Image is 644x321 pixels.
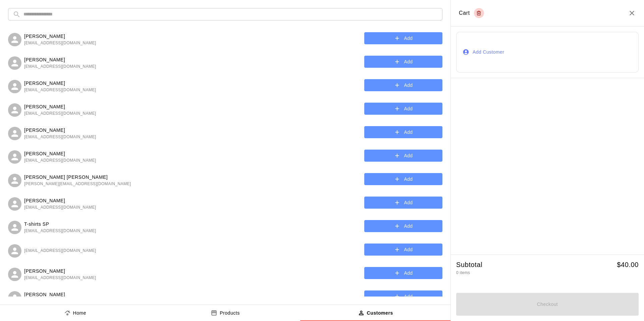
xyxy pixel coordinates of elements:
button: Add [364,173,442,185]
p: [PERSON_NAME] [24,80,96,87]
span: [EMAIL_ADDRESS][DOMAIN_NAME] [24,248,96,254]
button: Add [364,197,442,209]
p: [PERSON_NAME] [24,103,96,110]
span: [EMAIL_ADDRESS][DOMAIN_NAME] [24,204,96,211]
button: Add [364,79,442,92]
button: Add [364,103,442,115]
p: [PERSON_NAME] [24,291,96,298]
h5: $ 40.00 [617,260,639,269]
div: Cart [459,8,484,18]
button: Add [364,32,442,45]
span: [EMAIL_ADDRESS][DOMAIN_NAME] [24,40,96,47]
p: [PERSON_NAME] [24,197,96,204]
p: [PERSON_NAME] [24,268,96,275]
button: Add [364,56,442,68]
p: [PERSON_NAME] [24,56,96,63]
span: 0 items [456,270,470,275]
button: Close [628,9,636,17]
p: [PERSON_NAME] [PERSON_NAME] [24,174,131,181]
p: T-shirts SP [24,221,96,228]
button: Add [364,150,442,162]
button: Add [364,126,442,139]
p: Home [73,310,87,317]
p: [PERSON_NAME] [24,127,96,134]
h5: Subtotal [456,260,482,269]
p: [PERSON_NAME] [24,33,96,40]
span: [EMAIL_ADDRESS][DOMAIN_NAME] [24,63,96,70]
p: [PERSON_NAME] [24,150,96,157]
span: [EMAIL_ADDRESS][DOMAIN_NAME] [24,110,96,117]
span: [EMAIL_ADDRESS][DOMAIN_NAME] [24,134,96,141]
span: [EMAIL_ADDRESS][DOMAIN_NAME] [24,87,96,94]
button: Add [364,267,442,279]
button: Add Customer [456,32,639,72]
span: [PERSON_NAME][EMAIL_ADDRESS][DOMAIN_NAME] [24,181,131,188]
span: [EMAIL_ADDRESS][DOMAIN_NAME] [24,157,96,164]
button: Add [364,244,442,256]
button: Add [364,220,442,232]
span: [EMAIL_ADDRESS][DOMAIN_NAME] [24,275,96,281]
button: Empty cart [474,8,484,18]
button: Add [364,290,442,303]
p: Products [220,310,240,317]
p: Customers [367,310,393,317]
span: [EMAIL_ADDRESS][DOMAIN_NAME] [24,228,96,234]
